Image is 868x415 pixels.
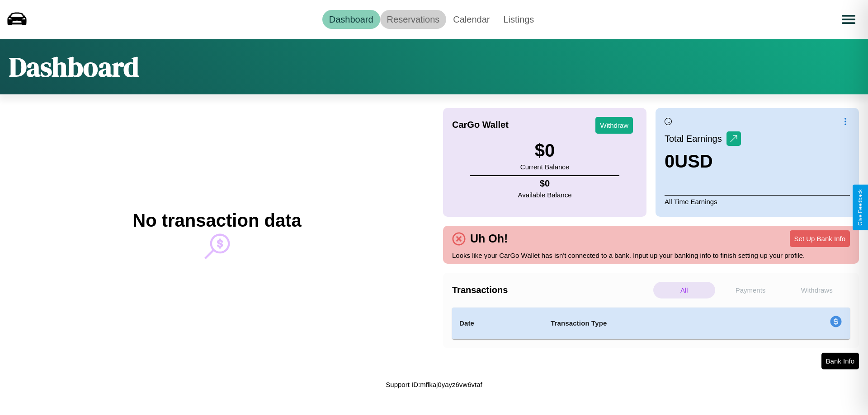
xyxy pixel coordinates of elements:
p: All [653,282,715,298]
p: Current Balance [520,161,569,173]
a: Listings [496,10,541,29]
div: Give Feedback [857,189,863,226]
h4: Transactions [452,285,651,295]
p: Total Earnings [665,131,726,147]
h4: Uh Oh! [466,232,512,245]
button: Set Up Bank Info [790,230,850,247]
h4: CarGo Wallet [452,120,509,130]
h3: $ 0 [520,140,569,161]
button: Bank Info [821,353,859,369]
a: Calendar [446,10,496,29]
table: simple table [452,308,850,339]
h4: Date [459,318,536,329]
h2: No transaction data [132,210,301,231]
a: Dashboard [322,10,380,29]
a: Reservations [380,10,447,29]
p: Looks like your CarGo Wallet has isn't connected to a bank. Input up your banking info to finish ... [452,249,850,261]
h4: $ 0 [518,178,572,189]
button: Withdraw [595,117,633,134]
p: Payments [720,282,782,298]
button: Open menu [836,7,861,32]
p: Available Balance [518,189,572,201]
p: All Time Earnings [665,195,850,208]
h4: Transaction Type [551,318,756,329]
h1: Dashboard [9,48,139,85]
p: Withdraws [786,282,848,298]
h3: 0 USD [665,151,741,172]
p: Support ID: mflkaj0yayz6vw6vtaf [386,378,482,391]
